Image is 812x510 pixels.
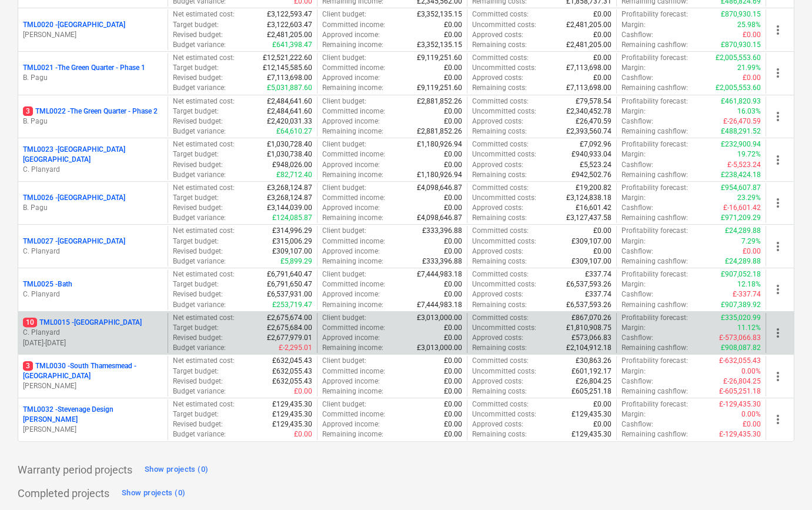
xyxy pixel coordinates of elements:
p: Remaining income : [322,83,383,93]
p: Committed costs : [472,96,529,106]
p: £6,537,593.26 [566,279,611,289]
p: Cashflow : [621,116,653,126]
p: £0.00 [593,246,611,256]
p: Net estimated cost : [173,313,235,323]
div: Show projects (0) [122,486,185,500]
p: £907,052.18 [721,269,761,279]
p: Target budget : [173,323,219,333]
p: £1,810,908.75 [566,323,611,333]
p: B. Pagu [23,203,163,213]
p: Committed income : [322,279,385,289]
p: Approved income : [322,116,380,126]
p: Target budget : [173,279,219,289]
p: Remaining cashflow : [621,40,688,50]
p: TML0030 - South Thamesmead - [GEOGRAPHIC_DATA] [23,361,163,381]
p: £314,996.29 [272,226,312,236]
p: [DATE] - [DATE] [23,338,163,348]
p: £309,107.00 [272,246,312,256]
p: £16,601.42 [576,203,611,213]
p: £0.00 [444,116,462,126]
p: Revised budget : [173,333,223,343]
p: Profitability forecast : [621,9,688,19]
p: Remaining cashflow : [621,126,688,136]
p: Target budget : [173,236,219,246]
p: 7.29% [741,236,761,246]
p: £5,523.24 [580,160,611,170]
p: £488,291.52 [721,126,761,136]
p: Committed income : [322,63,385,73]
p: Target budget : [173,106,219,116]
p: £867,070.26 [572,313,611,323]
p: TML0027 - [GEOGRAPHIC_DATA] [23,236,125,246]
p: [PERSON_NAME] [23,425,163,435]
p: Approved income : [322,30,380,40]
p: £0.00 [444,73,462,83]
p: £0.00 [743,246,761,256]
p: Committed costs : [472,226,529,236]
p: £2,005,553.60 [716,83,761,93]
p: £2,481,205.00 [566,20,611,30]
p: Remaining costs : [472,83,527,93]
p: £315,006.29 [272,236,312,246]
p: Client budget : [322,96,366,106]
p: Net estimated cost : [173,9,235,19]
p: Client budget : [322,226,366,236]
p: Target budget : [173,20,219,30]
div: Show projects (0) [145,463,208,476]
p: £0.00 [444,193,462,203]
p: £5,899.29 [280,256,312,266]
p: Revised budget : [173,30,223,40]
p: Committed costs : [472,183,529,193]
p: Margin : [621,236,646,246]
p: Cashflow : [621,289,653,299]
p: £3,268,124.87 [267,183,312,193]
p: TML0026 - [GEOGRAPHIC_DATA] [23,193,125,203]
p: Remaining cashflow : [621,83,688,93]
p: Budget variance : [173,213,226,223]
p: £2,484,641.60 [267,106,312,116]
p: Margin : [621,106,646,116]
p: Committed income : [322,193,385,203]
p: Remaining costs : [472,170,527,180]
p: Approved costs : [472,73,523,83]
p: £24,289.88 [725,226,761,236]
p: Net estimated cost : [173,139,235,149]
p: £0.00 [444,203,462,213]
p: Cashflow : [621,160,653,170]
p: Remaining income : [322,300,383,310]
p: TML0015 - [GEOGRAPHIC_DATA] [23,318,142,328]
p: Committed costs : [472,53,529,63]
p: £2,481,205.00 [267,30,312,40]
p: TML0020 - [GEOGRAPHIC_DATA] [23,20,125,30]
p: £6,537,593.26 [566,300,611,310]
p: Profitability forecast : [621,96,688,106]
div: 3TML0030 -South Thamesmead - [GEOGRAPHIC_DATA][PERSON_NAME] [23,361,163,391]
p: £2,675,684.00 [267,323,312,333]
p: Target budget : [173,149,219,159]
p: Committed costs : [472,313,529,323]
p: Net estimated cost : [173,96,235,106]
p: Approved costs : [472,203,523,213]
p: £333,396.88 [422,226,462,236]
p: Profitability forecast : [621,226,688,236]
p: £-26,470.59 [723,116,761,126]
p: £3,122,603.47 [267,20,312,30]
p: Uncommitted costs : [472,63,536,73]
p: £335,020.99 [721,313,761,323]
p: £3,124,838.18 [566,193,611,203]
p: Uncommitted costs : [472,279,536,289]
div: TML0020 -[GEOGRAPHIC_DATA][PERSON_NAME] [23,20,163,40]
p: £0.00 [444,323,462,333]
span: more_vert [771,23,785,37]
p: £-5,523.24 [727,160,761,170]
p: C. Planyard [23,289,163,299]
span: more_vert [771,196,785,210]
p: £5,031,887.60 [267,83,312,93]
span: more_vert [771,109,785,124]
p: Remaining cashflow : [621,213,688,223]
p: Profitability forecast : [621,139,688,149]
p: Remaining income : [322,126,383,136]
span: more_vert [771,66,785,80]
p: Cashflow : [621,73,653,83]
span: more_vert [771,412,785,426]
